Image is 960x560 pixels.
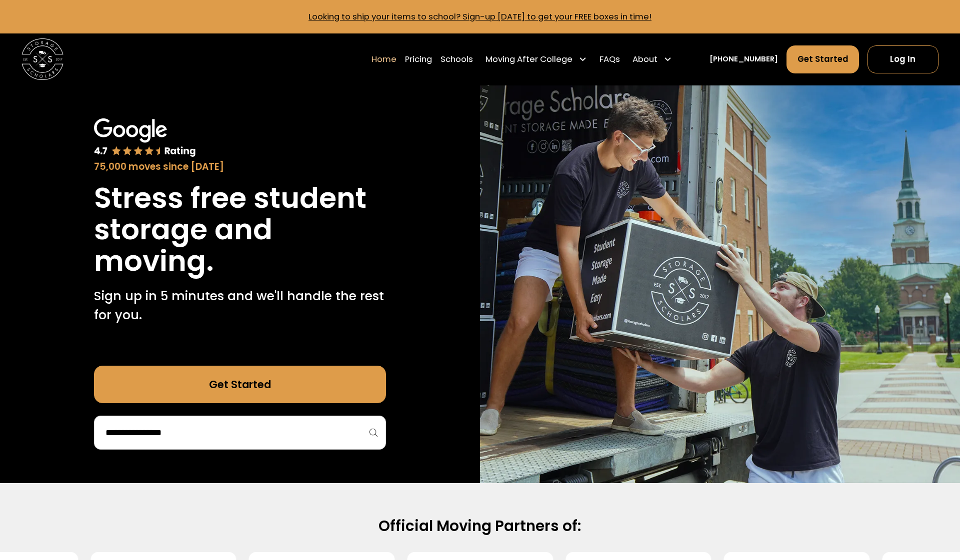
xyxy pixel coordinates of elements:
[481,45,591,74] div: Moving After College
[709,54,778,65] a: [PHONE_NUMBER]
[867,45,938,73] a: Log In
[94,160,385,174] div: 75,000 moves since [DATE]
[628,45,676,74] div: About
[440,45,473,74] a: Schools
[599,45,620,74] a: FAQs
[371,45,396,74] a: Home
[480,85,960,483] img: Storage Scholars makes moving and storage easy.
[485,53,572,65] div: Moving After College
[786,45,859,73] a: Get Started
[21,38,63,80] img: Storage Scholars main logo
[405,45,432,74] a: Pricing
[94,182,385,277] h1: Stress free student storage and moving.
[308,11,651,22] a: Looking to ship your items to school? Sign-up [DATE] to get your FREE boxes in time!
[94,366,385,403] a: Get Started
[632,53,657,65] div: About
[94,118,196,157] img: Google 4.7 star rating
[94,287,385,324] p: Sign up in 5 minutes and we'll handle the rest for you.
[146,517,813,536] h2: Official Moving Partners of:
